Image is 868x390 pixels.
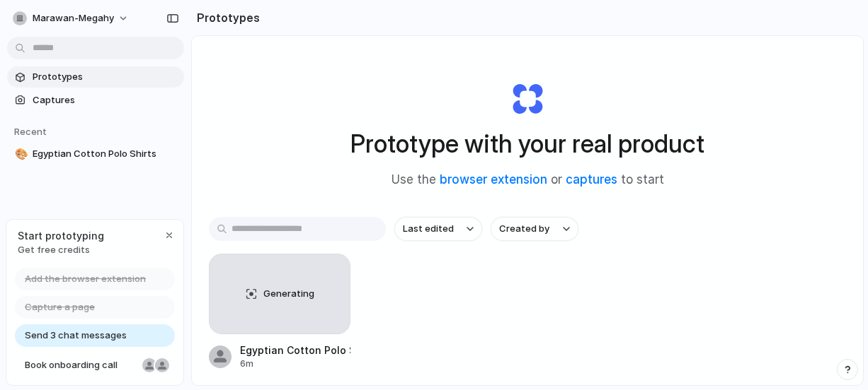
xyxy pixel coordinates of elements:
[13,147,27,161] button: 🎨
[440,172,547,187] a: browser extension
[33,93,178,107] span: Captures
[7,143,184,165] a: 🎨Egyptian Cotton Polo Shirts
[18,228,104,243] span: Start prototyping
[14,126,47,137] span: Recent
[394,217,482,241] button: Last edited
[25,358,137,372] span: Book onboarding call
[191,9,260,26] h2: Prototypes
[392,171,664,189] span: Use the or to start
[25,300,95,314] span: Capture a page
[7,90,184,111] a: Captures
[141,357,158,374] div: Nicole Kubica
[25,329,127,343] span: Send 3 chat messages
[33,147,178,161] span: Egyptian Cotton Polo Shirts
[33,11,114,25] span: marawan-megahy
[209,254,350,370] a: GeneratingEgyptian Cotton Polo Shirts6m
[15,146,25,162] div: 🎨
[15,354,175,377] a: Book onboarding call
[499,222,549,236] span: Created by
[350,125,704,162] h1: Prototype with your real product
[18,243,104,257] span: Get free credits
[7,7,136,30] button: marawan-megahy
[240,357,350,370] div: 6m
[403,222,454,236] span: Last edited
[154,357,171,374] div: Christian Iacullo
[240,343,350,357] div: Egyptian Cotton Polo Shirts
[263,287,314,301] span: Generating
[7,66,184,88] a: Prototypes
[566,172,617,187] a: captures
[25,272,146,286] span: Add the browser extension
[33,70,178,84] span: Prototypes
[491,217,578,241] button: Created by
